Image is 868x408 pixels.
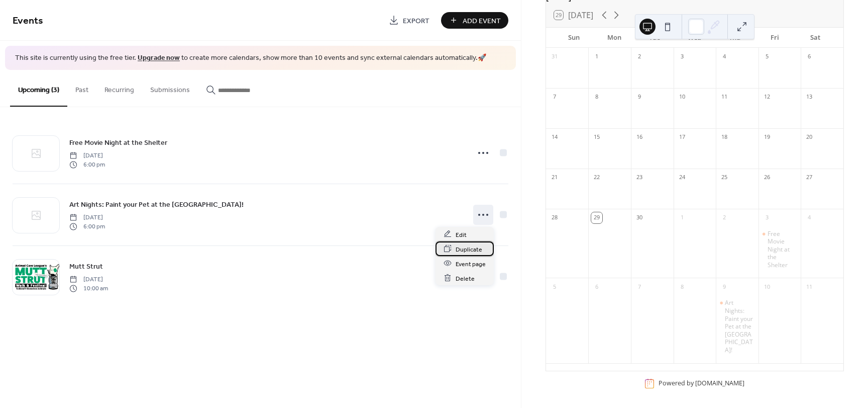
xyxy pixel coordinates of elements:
div: 30 [634,212,645,223]
span: Mutt Strut [69,261,103,272]
button: Upcoming (3) [10,70,67,107]
div: 7 [634,281,645,292]
div: 22 [591,172,602,183]
span: Delete [456,273,475,284]
a: Mutt Strut [69,261,103,272]
div: 23 [634,172,645,183]
div: Sat [795,28,835,48]
span: Art Nights: Paint your Pet at the [GEOGRAPHIC_DATA]! [69,199,244,210]
div: 20 [804,132,815,143]
div: Mon [594,28,634,48]
div: 2 [634,51,645,62]
div: 16 [634,132,645,143]
span: [DATE] [69,213,105,222]
div: 6 [591,281,602,292]
div: 25 [719,172,730,183]
div: 6 [804,51,815,62]
div: Fri [755,28,795,48]
div: 13 [804,92,815,103]
div: 28 [549,212,560,223]
div: 9 [719,281,730,292]
a: Upgrade now [138,51,180,65]
div: 1 [677,212,688,223]
div: Powered by [659,379,744,388]
div: 7 [549,92,560,103]
span: 10:00 am [69,284,108,293]
div: 31 [549,51,560,62]
div: 14 [549,132,560,143]
span: 6:00 pm [69,160,105,170]
div: Art Nights: Paint your Pet at the Shelter! [716,299,758,354]
div: 26 [762,172,773,183]
button: Recurring [96,70,142,106]
div: 4 [719,51,730,62]
div: 21 [549,172,560,183]
div: 2 [719,212,730,223]
div: 29 [591,212,602,223]
span: Edit [456,229,467,240]
span: This site is currently using the free tier. to create more calendars, show more than 10 events an... [15,53,486,63]
span: [DATE] [69,151,105,160]
span: Duplicate [456,244,482,255]
span: Add Event [463,16,501,26]
div: 15 [591,132,602,143]
button: Submissions [142,70,198,106]
div: 27 [804,172,815,183]
div: 4 [804,212,815,223]
div: 11 [719,92,730,103]
div: 10 [677,92,688,103]
div: Sun [554,28,594,48]
span: [DATE] [69,275,108,284]
div: 9 [634,92,645,103]
div: Art Nights: Paint your Pet at the [GEOGRAPHIC_DATA]! [725,299,754,354]
a: [DOMAIN_NAME] [695,379,744,388]
div: Free Movie Night at the Shelter [758,230,801,269]
a: Free Movie Night at the Shelter [69,137,167,148]
button: Past [67,70,96,106]
div: Tue [634,28,675,48]
div: 24 [677,172,688,183]
div: 8 [591,92,602,103]
div: 1 [591,51,602,62]
div: 8 [677,281,688,292]
div: 17 [677,132,688,143]
div: 11 [804,281,815,292]
span: Event page [456,259,486,269]
div: 18 [719,132,730,143]
div: 5 [762,51,773,62]
div: 10 [762,281,773,292]
div: 3 [677,51,688,62]
span: Export [403,16,429,26]
span: 6:00 pm [69,222,105,231]
a: Export [381,12,437,29]
div: Free Movie Night at the Shelter [768,230,797,269]
div: 12 [762,92,773,103]
span: Free Movie Night at the Shelter [69,137,167,148]
span: Events [13,11,43,31]
button: Add Event [441,12,508,29]
div: 19 [762,132,773,143]
div: 3 [762,212,773,223]
div: 5 [549,281,560,292]
a: Art Nights: Paint your Pet at the [GEOGRAPHIC_DATA]! [69,199,244,210]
